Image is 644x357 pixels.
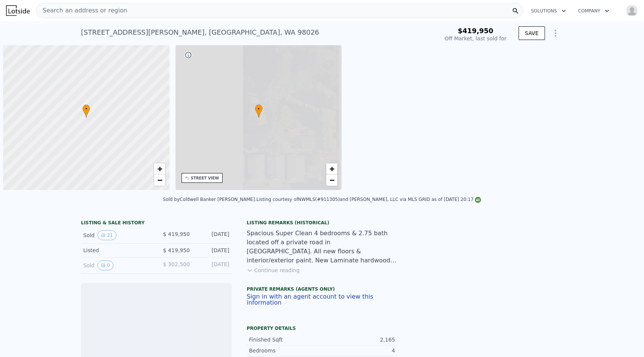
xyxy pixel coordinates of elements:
[83,260,150,270] div: Sold
[83,247,150,254] div: Listed
[196,260,229,270] div: [DATE]
[572,4,615,18] button: Company
[81,27,319,38] div: [STREET_ADDRESS][PERSON_NAME] , [GEOGRAPHIC_DATA] , WA 98026
[82,104,90,118] div: •
[247,294,397,306] button: Sign in with an agent account to view this information
[154,175,165,186] a: Zoom out
[445,35,507,42] div: Off Market, last sold for
[326,163,337,175] a: Zoom in
[525,4,572,18] button: Solutions
[82,106,90,112] span: •
[626,5,638,17] img: avatar
[163,247,190,253] span: $ 419,950
[37,6,127,15] span: Search an address or region
[255,106,262,112] span: •
[330,175,334,185] span: −
[163,197,256,202] div: Sold by Coldwell Banker [PERSON_NAME] .
[157,175,162,185] span: −
[83,230,150,240] div: Sold
[81,220,232,227] div: LISTING & SALE HISTORY
[247,325,397,331] div: Property details
[519,26,545,40] button: SAVE
[163,231,190,237] span: $ 419,950
[247,267,300,274] button: Continue reading
[98,260,113,270] button: View historical data
[548,26,563,41] button: Show Options
[154,163,165,175] a: Zoom in
[163,261,190,267] span: $ 302,500
[98,230,116,240] button: View historical data
[322,347,395,354] div: 4
[157,164,162,173] span: +
[196,230,229,240] div: [DATE]
[249,347,322,354] div: Bedrooms
[196,247,229,254] div: [DATE]
[322,336,395,343] div: 2,165
[191,175,219,181] div: STREET VIEW
[247,286,397,294] div: Private Remarks (Agents Only)
[458,27,493,35] span: $419,950
[256,197,481,202] div: Listing courtesy of NWMLS (#911305) and [PERSON_NAME], LLC via MLS GRID as of [DATE] 20:17
[255,104,262,118] div: •
[326,175,337,186] a: Zoom out
[330,164,334,173] span: +
[247,229,397,265] div: Spacious Super Clean 4 bedrooms & 2.75 bath located off a private road in [GEOGRAPHIC_DATA]. All ...
[249,336,322,343] div: Finished Sqft
[247,220,397,226] div: Listing Remarks (Historical)
[475,197,481,203] img: NWMLS Logo
[6,5,30,16] img: Lotside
